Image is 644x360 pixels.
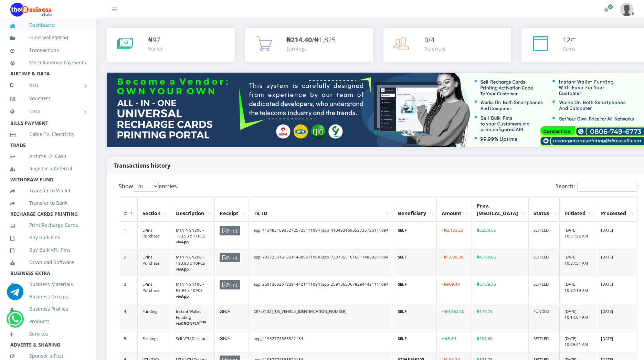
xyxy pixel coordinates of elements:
[560,223,596,249] td: [DATE] 10:51:22 AM
[181,294,189,299] b: App
[220,253,240,262] span: Print
[394,223,437,249] td: SELF
[563,35,576,45] div: ⊆
[10,17,86,33] a: Dashboard
[10,183,86,199] a: Transfer to Wallet
[199,320,206,324] sup: DEDI
[10,254,86,270] a: Download Software
[10,161,86,177] a: Register a Referral
[120,223,138,249] td: 1
[10,30,86,46] a: Fund wallet[97.32]
[437,277,472,303] td: - ₦969.40
[10,55,86,71] a: Miscellaneous Payments
[473,198,529,222] th: Prev. Bal: activate to sort column ascending
[597,304,636,330] td: [DATE]
[437,198,472,222] th: Amount: activate to sort column ascending
[597,250,636,276] td: [DATE]
[473,277,529,303] td: ₦5,139.25
[172,304,215,330] td: Instant Wallet Funding via
[181,321,206,326] b: CRONFLY
[120,304,138,330] td: 4
[10,148,86,164] a: Airtime -2- Cash
[181,239,189,244] b: App
[148,35,162,45] div: ₦
[250,223,393,249] td: app_413483169352725725111094|app_413483169352725725111094
[529,331,560,352] td: SETTLED
[10,217,86,233] a: Print Recharge Cards
[10,77,86,94] a: VTU
[172,223,215,249] td: MTN NGN200 - 193.93 x 11PCS via
[597,223,636,249] td: [DATE]
[181,266,189,272] b: App
[10,230,86,245] a: Buy Bulk Pins
[133,181,159,192] select: Showentries
[10,289,86,305] a: Business Groups
[394,250,437,276] td: SELF
[10,326,86,342] a: Services
[10,103,86,120] a: Data
[250,198,393,222] th: Tx. ID: activate to sort column ascending
[10,314,86,329] a: Products
[220,226,240,235] span: Print
[560,250,596,276] td: [DATE] 10:37:51 AM
[563,45,576,52] div: Coins
[437,304,472,330] td: + ₦4,962.50
[437,250,472,276] td: - ₦1,939.30
[620,3,634,16] img: User
[215,198,249,222] th: Receipt: activate to sort column ascending
[138,304,171,330] td: Funding
[172,198,215,222] th: Description: activate to sort column ascending
[250,331,393,352] td: app_41952774383522134
[7,289,23,300] a: Chat for support
[250,250,393,276] td: app_733735516165114889211094|app_733735516165114889211094
[286,35,312,44] b: ₦214.40
[529,304,560,330] td: FUNDED
[10,126,86,142] a: Cable TV, Electricity
[120,250,138,276] td: 2
[10,195,86,211] a: Transfer to Bank
[10,3,52,17] img: Logo
[286,35,336,44] span: /₦1,825
[138,198,171,222] th: Section: activate to sort column ascending
[473,223,529,249] td: ₦2,230.55
[560,304,596,330] td: [DATE] 10:14:04 AM
[8,316,22,327] a: Chat for support
[114,162,170,169] strong: Transactions history
[437,223,472,249] td: - ₦2,133.23
[597,277,636,303] td: [DATE]
[560,331,596,352] td: [DATE] 10:09:41 AM
[529,250,560,276] td: SETTLED
[215,331,249,352] td: N/A
[473,304,529,330] td: ₦176.75
[138,250,171,276] td: EPins Purchase
[10,91,86,106] a: Vouchers
[608,4,613,9] span: Renew/Upgrade Subscription
[120,331,138,352] td: 5
[556,181,637,192] label: Search:
[220,280,240,289] span: Print
[172,250,215,276] td: MTN NGN200 - 193.93 x 10PCS via
[56,35,68,40] small: [ ]
[119,181,177,192] label: Show entries
[215,304,249,330] td: N/A
[138,223,171,249] td: EPins Purchase
[120,198,138,222] th: #: activate to sort column descending
[286,45,336,52] div: Earnings
[57,35,67,40] b: 97.32
[120,277,138,303] td: 3
[529,198,560,222] th: Status: activate to sort column ascending
[394,331,437,352] td: SELF
[604,7,609,12] i: Renew/Upgrade Subscription
[250,277,393,303] td: app_259136536782844421111094|app_259136536782844421111094
[383,28,511,62] a: 0/4 Referrals
[10,301,86,317] a: Business Profiles
[172,277,215,303] td: MTN NGN100 - 96.94 x 10PCS via
[473,331,529,352] td: ₦208.60
[148,45,162,52] div: Wallet
[394,198,437,222] th: Beneficiary: activate to sort column ascending
[138,331,171,352] td: Earnings
[563,35,570,44] span: 12
[394,277,437,303] td: SELF
[473,250,529,276] td: ₦4,169.85
[560,277,596,303] td: [DATE] 10:37:19 AM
